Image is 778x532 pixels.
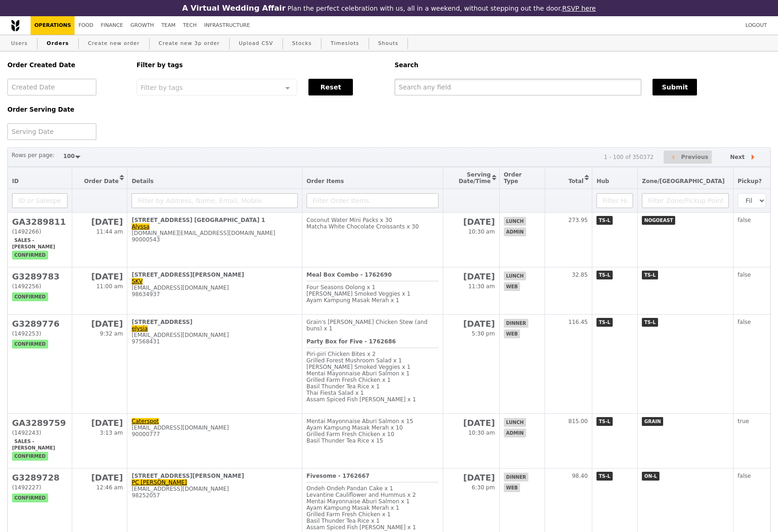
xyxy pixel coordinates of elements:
[664,151,712,164] button: Previous
[504,473,528,481] span: dinner
[307,193,439,208] input: Filter Order Items
[132,193,297,208] input: Filter by Address, Name, Email, Mobile
[97,16,127,35] a: Finance
[307,485,393,492] span: Ondeh Ondeh Pandan Cake x 1
[12,283,68,290] div: (1492256)
[289,35,315,52] a: Stocks
[132,236,297,243] div: 90000543
[596,271,613,279] span: TS-L
[307,383,380,390] span: Basil Thunder Tea Rice x 1
[642,178,725,184] span: Zone/[GEOGRAPHIC_DATA]
[7,62,125,69] h5: Order Created Date
[12,494,48,502] span: confirmed
[12,292,48,301] span: confirmed
[307,370,410,377] span: Mentai Mayonnaise Aburi Salmon x 1
[12,437,57,452] span: Sales - [PERSON_NAME]
[327,35,363,52] a: Timeslots
[642,271,658,279] span: TS-L
[132,486,297,492] div: [EMAIL_ADDRESS][DOMAIN_NAME]
[307,390,364,396] span: Thai Fiesta Salad x 1
[12,473,68,482] h2: G3289728
[12,228,68,235] div: (1492266)
[375,35,402,52] a: Shouts
[132,319,297,325] div: [STREET_ADDRESS]
[76,473,123,482] h2: [DATE]
[12,319,68,329] h2: G3289776
[132,473,297,479] div: [STREET_ADDRESS][PERSON_NAME]
[307,291,411,297] span: [PERSON_NAME] Smoked Veggies x 1
[596,178,609,184] span: Hub
[504,272,526,280] span: lunch
[12,217,68,227] h2: GA3289811
[12,330,68,337] div: (1492253)
[132,332,297,338] div: [EMAIL_ADDRESS][DOMAIN_NAME]
[12,178,19,184] span: ID
[12,340,48,348] span: confirmed
[96,283,123,290] span: 11:00 am
[307,223,439,230] div: Matcha White Chocolate Croissants x 30
[472,484,495,491] span: 6:30 pm
[568,319,588,325] span: 116.45
[307,396,416,403] span: Assam Spiced Fish [PERSON_NAME] x 1
[722,151,766,164] button: Next
[132,479,187,486] a: PC [PERSON_NAME]
[132,217,297,223] div: [STREET_ADDRESS] [GEOGRAPHIC_DATA] 1
[504,483,520,492] span: web
[137,62,383,69] h5: Filter by tags
[504,171,522,184] span: Order Type
[7,123,96,140] input: Serving Date
[31,16,75,35] a: Operations
[504,429,526,437] span: admin
[7,79,96,95] input: Created Date
[307,272,392,278] b: Meal Box Combo - 1762690
[562,5,596,12] a: RSVP here
[76,272,123,281] h2: [DATE]
[307,319,439,332] div: Grain's [PERSON_NAME] Chicken Stew (and buns) x 1
[155,35,224,52] a: Create new 3p order
[596,472,613,481] span: TS-L
[738,418,749,424] span: true
[738,272,751,278] span: false
[307,505,399,511] span: Ayam Kampung Masak Merah x 1
[100,330,123,337] span: 9:32 am
[96,228,123,235] span: 11:44 am
[12,430,68,436] div: (1492243)
[201,16,254,35] a: Infrastructure
[730,152,745,163] span: Next
[76,319,123,329] h2: [DATE]
[307,418,439,424] div: Mentai Mayonnaise Aburi Salmon x 15
[12,484,68,491] div: (1492227)
[308,79,353,95] button: Reset
[307,364,411,370] span: [PERSON_NAME] Smoked Veggies x 1
[132,285,297,291] div: [EMAIL_ADDRESS][DOMAIN_NAME]
[307,351,376,357] span: Piri‑piri Chicken Bites x 2
[7,35,31,52] a: Users
[596,216,613,225] span: TS-L
[132,223,150,230] a: Alyssa
[596,193,633,208] input: Filter Hub
[12,418,68,428] h2: GA3289759
[653,79,697,95] button: Submit
[604,154,654,160] div: 1 - 100 of 350372
[157,16,179,35] a: Team
[738,473,751,479] span: false
[504,217,526,226] span: lunch
[76,418,123,428] h2: [DATE]
[307,178,344,184] span: Order Items
[642,417,663,426] span: GRAIN
[12,452,48,461] span: confirmed
[738,217,751,223] span: false
[12,236,57,251] span: Sales - [PERSON_NAME]
[182,4,285,13] h3: A Virtual Wedding Affair
[468,228,495,235] span: 10:30 am
[395,62,771,69] h5: Search
[642,318,658,327] span: TS-L
[132,291,297,298] div: 98634937
[12,251,48,260] span: confirmed
[504,282,520,291] span: web
[132,418,159,424] a: Caterspot
[132,178,153,184] span: Details
[11,19,19,32] img: Grain logo
[504,418,526,427] span: lunch
[132,431,297,437] div: 90000777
